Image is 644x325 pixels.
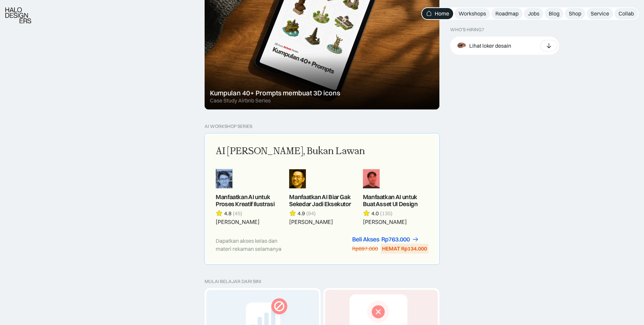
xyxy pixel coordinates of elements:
[459,10,486,17] div: Workshops
[435,10,449,17] div: Home
[381,236,410,243] div: Rp763.000
[495,10,519,17] div: Roadmap
[352,245,378,252] div: Rp897.000
[549,10,559,17] div: Blog
[591,10,609,17] div: Service
[422,8,453,19] a: Home
[469,42,511,49] div: Lihat loker desain
[216,144,365,158] div: AI [PERSON_NAME], Bukan Lawan
[619,10,634,17] div: Collab
[565,8,585,19] a: Shop
[205,124,252,129] div: AI Workshop Series
[352,236,379,243] div: Beli Akses
[454,8,490,19] a: Workshops
[569,10,581,17] div: Shop
[614,8,638,19] a: Collab
[528,10,539,17] div: Jobs
[216,237,291,253] div: Dapatkan akses kelas dan materi rekaman selamanya
[205,279,439,284] div: MULAI BELAJAR DARI SINI
[491,8,523,19] a: Roadmap
[524,8,543,19] a: Jobs
[587,8,613,19] a: Service
[382,245,427,252] div: HEMAT Rp134.000
[545,8,563,19] a: Blog
[352,236,419,243] a: Beli AksesRp763.000
[450,27,484,33] div: WHO’S HIRING?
